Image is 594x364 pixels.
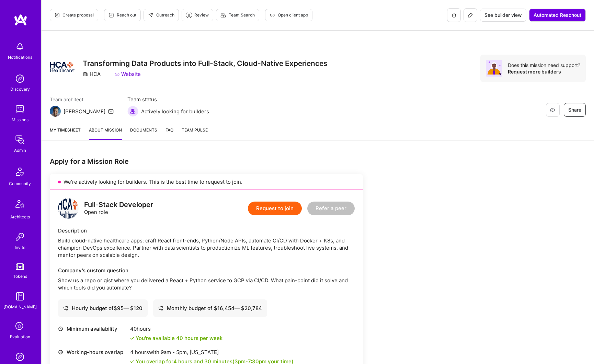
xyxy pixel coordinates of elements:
span: Reach out [108,12,136,18]
span: Documents [130,126,157,134]
i: icon Targeter [186,12,192,18]
i: icon EyeClosed [550,107,555,113]
span: Actively looking for builders [141,108,209,115]
i: icon SelectionTeam [13,320,26,333]
span: Team architect [50,96,114,103]
div: Missions [12,116,28,123]
span: Team status [127,96,209,103]
img: Architects [12,197,28,213]
span: Automated Reachout [534,12,581,19]
button: Automated Reachout [529,9,586,22]
button: Team Search [216,9,259,21]
div: We’re actively looking for builders. This is the best time to request to join. [50,174,363,190]
i: icon World [58,350,63,355]
img: discovery [13,72,27,86]
span: Review [186,12,209,18]
div: Discovery [10,86,30,93]
div: [DOMAIN_NAME] [3,303,37,310]
i: icon Proposal [54,12,60,18]
div: Tokens [13,273,27,280]
i: icon CompanyGray [83,71,88,77]
img: Avatar [486,60,502,77]
span: Team Search [220,12,255,18]
span: Outreach [148,12,174,18]
div: Description [58,227,355,234]
img: teamwork [13,102,27,116]
div: Architects [10,213,30,220]
div: 4 hours with [US_STATE] [130,349,294,356]
span: Open client app [270,12,308,18]
p: Show us a repo or gist where you delivered a React + Python service to GCP via CI/CD. What pain-p... [58,277,355,291]
div: [PERSON_NAME] [64,108,105,115]
img: Invite [13,230,27,244]
i: icon Check [130,336,134,340]
button: Refer a peer [307,202,355,215]
span: 9am - 5pm , [159,349,190,355]
div: You're available 40 hours per week [130,334,222,342]
div: Monthly budget of $ 16,454 — $ 20,784 [158,305,262,312]
img: Company Logo [50,62,75,72]
div: Does this mission need support? [508,62,580,68]
i: icon Cash [63,306,68,311]
a: Team Pulse [182,126,208,140]
div: Notifications [8,54,32,61]
i: icon Mail [108,109,114,114]
img: logo [58,198,79,219]
img: guide book [13,289,27,303]
div: Build cloud-native healthcare apps: craft React front-ends, Python/Node APIs, automate CI/CD with... [58,237,355,259]
button: Share [564,103,586,117]
span: Share [568,106,581,113]
div: Full-Stack Developer [84,201,153,208]
h3: Transforming Data Products into Full-Stack, Cloud-Native Experiences [83,59,328,68]
div: Admin [14,147,26,154]
div: Hourly budget of $ 95 — $ 120 [63,305,142,312]
img: logo [14,14,27,26]
img: Community [12,163,28,180]
span: Create proposal [54,12,94,18]
span: See builder view [484,12,522,19]
a: FAQ [165,126,173,140]
button: See builder view [480,9,526,22]
div: Evaluation [10,333,30,340]
img: Team Architect [50,106,61,117]
button: Request to join [248,202,302,215]
a: Website [114,70,141,78]
img: Actively looking for builders [127,106,138,117]
i: icon Cash [158,306,163,311]
div: 40 hours [130,325,222,332]
img: bell [13,40,27,54]
div: Working-hours overlap [58,349,127,356]
div: HCA [83,70,101,78]
img: tokens [16,263,24,270]
button: Reach out [104,9,141,21]
div: Company’s custom question [58,267,355,274]
div: Minimum availability [58,325,127,332]
button: Review [182,9,213,21]
a: My timesheet [50,126,81,140]
div: Open role [84,201,153,216]
div: Invite [15,244,25,251]
a: Documents [130,126,157,140]
div: Community [9,180,31,187]
button: Create proposal [50,9,98,21]
div: Request more builders [508,68,580,75]
button: Outreach [144,9,179,21]
a: About Mission [89,126,122,140]
img: Admin Search [13,350,27,364]
div: Apply for a Mission Role [50,157,363,166]
img: admin teamwork [13,133,27,147]
i: icon Clock [58,326,63,331]
button: Open client app [265,9,312,21]
span: Team Pulse [182,127,208,133]
i: icon Check [130,360,134,364]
